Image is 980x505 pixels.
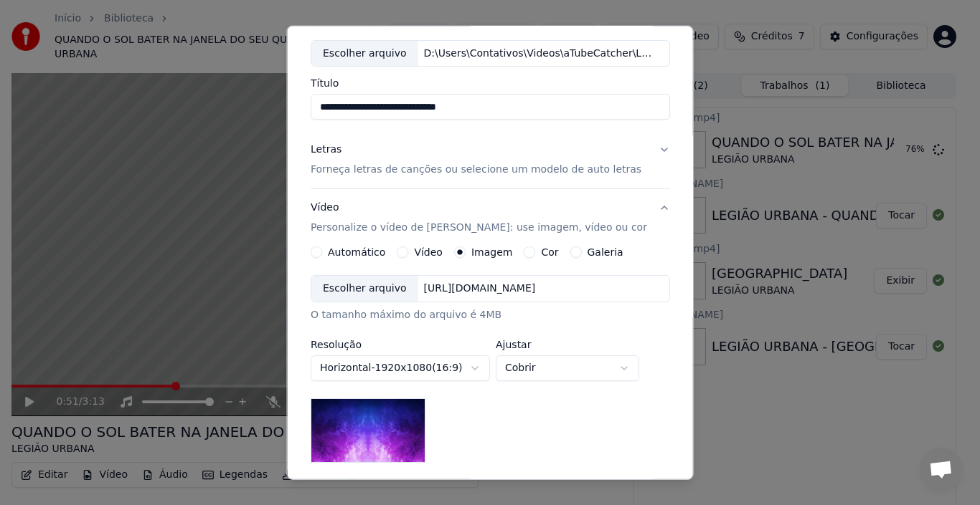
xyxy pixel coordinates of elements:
[311,201,647,235] div: Vídeo
[311,308,670,322] div: O tamanho máximo do arquivo é 4MB
[328,247,385,257] label: Automático
[311,143,341,157] div: Letras
[311,340,490,350] label: Resolução
[311,221,647,235] p: Personalize o vídeo de [PERSON_NAME]: use imagem, vídeo ou cor
[311,40,418,66] div: Escolher arquivo
[311,276,418,302] div: Escolher arquivo
[414,247,443,257] label: Vídeo
[471,247,512,257] label: Imagem
[418,282,541,296] div: [URL][DOMAIN_NAME]
[311,163,641,177] p: Forneça letras de canções ou selecione um modelo de auto letras
[311,131,670,188] button: LetrasForneça letras de canções ou selecione um modelo de auto letras
[541,247,558,257] label: Cor
[311,78,670,88] label: Título
[496,340,639,350] label: Ajustar
[587,247,623,257] label: Galeria
[418,46,661,60] div: D:\Users\Contativos\Videos\aTubeCatcher\LEGIÃO URBANA - QUASE SEM QUERER.MP3
[311,189,670,246] button: VídeoPersonalize o vídeo de [PERSON_NAME]: use imagem, vídeo ou cor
